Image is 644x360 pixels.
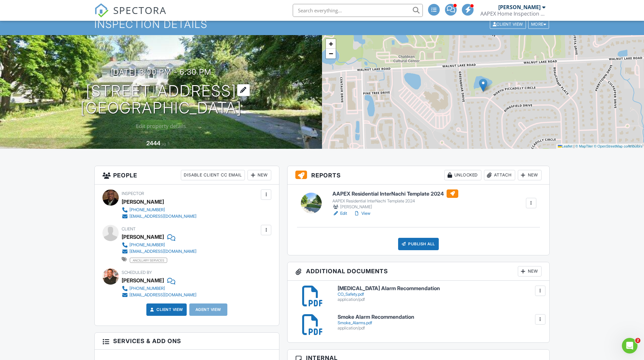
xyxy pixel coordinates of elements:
a: © OpenStreetMap contributors [594,144,642,148]
a: Smoke Alarm Recommendation Smoke_Alarms.pdf application/pdf [338,314,542,331]
span: | [573,144,574,148]
div: Client View [490,20,526,29]
span: SPECTORA [113,3,167,17]
div: [PERSON_NAME] [122,197,164,207]
div: [PERSON_NAME] [122,232,164,242]
span: sq. ft. [161,141,170,146]
div: [PERSON_NAME] [332,204,458,210]
span: + [329,40,333,48]
iframe: Intercom live chat [622,338,637,354]
a: Client View [489,21,528,26]
span: Inspector [122,191,144,196]
a: Zoom in [326,39,336,49]
h1: [STREET_ADDRESS] [GEOGRAPHIC_DATA] [80,83,242,117]
div: [PHONE_NUMBER] [129,242,165,248]
img: Marker [479,79,487,92]
a: © MapTiler [575,144,593,148]
h6: Smoke Alarm Recommendation [338,314,542,320]
a: [PHONE_NUMBER] [122,285,196,292]
div: Unlocked [444,170,481,180]
h3: Additional Documents [288,262,549,281]
a: [PHONE_NUMBER] [122,242,196,248]
span: Client [122,226,136,231]
h6: [MEDICAL_DATA] Alarm Recommendation [338,286,542,291]
span: Scheduled By [122,270,152,275]
a: View [354,210,370,217]
div: New [518,170,542,180]
span: − [329,49,333,58]
a: Client View [149,306,183,313]
div: AAPEX Residential InterNachi Template 2024 [332,199,458,204]
div: [EMAIL_ADDRESS][DOMAIN_NAME] [129,292,196,298]
a: [PHONE_NUMBER] [122,207,196,213]
a: [EMAIL_ADDRESS][DOMAIN_NAME] [122,213,196,220]
div: application/pdf [338,297,542,302]
span: ancillary services [130,258,167,263]
input: Search everything... [293,4,423,17]
div: New [248,170,271,180]
div: AAPEX Home Inspection Services [480,10,545,17]
h3: Services & Add ons [95,333,279,350]
h3: People [95,166,279,185]
div: More [528,20,549,29]
h1: Inspection Details [94,19,550,30]
span: 2 [635,338,640,343]
a: Zoom out [326,49,336,58]
div: [PERSON_NAME] [498,4,541,10]
h3: Reports [288,166,549,185]
div: [PHONE_NUMBER] [129,207,165,212]
div: 2444 [146,140,160,147]
img: The Best Home Inspection Software - Spectora [94,3,109,18]
div: Attach [484,170,515,180]
a: [EMAIL_ADDRESS][DOMAIN_NAME] [122,292,196,298]
div: [PHONE_NUMBER] [129,286,165,291]
div: [EMAIL_ADDRESS][DOMAIN_NAME] [129,249,196,254]
div: application/pdf [338,326,542,331]
a: [MEDICAL_DATA] Alarm Recommendation CO_Safety.pdf application/pdf [338,286,542,302]
a: Leaflet [558,144,572,148]
a: SPECTORA [94,9,167,22]
h6: AAPEX Residential InterNachi Template 2024 [332,189,458,198]
div: [EMAIL_ADDRESS][DOMAIN_NAME] [129,214,196,219]
div: Smoke_Alarms.pdf [338,320,542,326]
div: Disable Client CC Email [181,170,245,180]
h3: [DATE] 3:00 pm - 6:30 pm [111,68,211,76]
div: [PERSON_NAME] [122,276,164,285]
div: New [518,266,542,276]
a: [EMAIL_ADDRESS][DOMAIN_NAME] [122,248,196,255]
div: Publish All [398,238,439,250]
a: AAPEX Residential InterNachi Template 2024 AAPEX Residential InterNachi Template 2024 [PERSON_NAME] [332,189,458,210]
a: Edit [332,210,347,217]
div: CO_Safety.pdf [338,292,542,297]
